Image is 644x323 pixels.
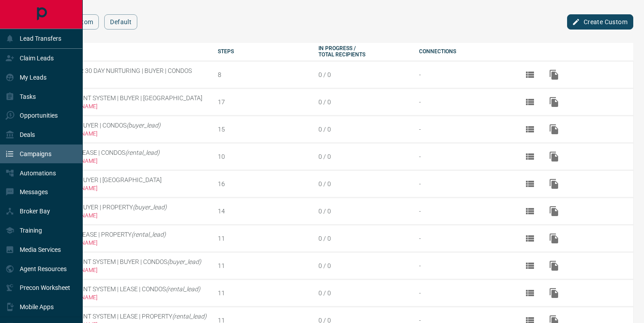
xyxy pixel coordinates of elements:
em: (buyer_lead) [167,258,201,265]
button: Duplicate [543,146,565,167]
td: 0 / 0 [312,61,412,88]
button: Duplicate [543,91,565,113]
td: 0 / 0 [312,197,412,225]
button: View Details [519,91,541,113]
em: (buyer_lead) [127,122,161,129]
th: actions [513,43,633,61]
th: In Progress / Total Recipients [312,43,412,61]
div: Default - [DOMAIN_NAME] [37,240,211,246]
div: 14 [218,208,312,215]
td: - [412,252,513,279]
td: HAPPY HOUR | LEASE | PROPERTY [30,225,211,252]
div: Default - [DOMAIN_NAME] [37,103,211,110]
td: HAPPY HOUR | BUYER | [GEOGRAPHIC_DATA] [30,170,211,197]
td: - [412,115,513,143]
div: Default [37,76,211,82]
td: - [412,279,513,306]
div: 10 [218,153,312,160]
div: 15 [218,126,312,133]
em: (rental_lead) [131,231,166,238]
button: Duplicate [543,282,565,304]
td: - [412,61,513,88]
div: 11 [218,262,312,269]
button: View Details [519,64,541,85]
td: 0 / 0 [312,115,412,143]
button: View Details [519,255,541,276]
button: Create Custom [567,14,633,30]
button: View Details [519,173,541,195]
td: LEAD TOUCHPOINT SYSTEM | BUYER | CONDOS [30,252,211,279]
td: 0 / 0 [312,252,412,279]
th: Campaign [30,43,211,61]
td: HAPPY HOUR | BUYER | CONDOS [30,115,211,143]
button: Duplicate [543,64,565,85]
td: HAPPY HOUR | BUYER | PROPERTY [30,197,211,225]
td: 0 / 0 [312,143,412,170]
td: LEAD TOUCHPOINT SYSTEM | LEASE | CONDOS [30,279,211,306]
td: - [412,170,513,197]
div: Default - [DOMAIN_NAME] [37,212,211,219]
td: HAPPY HOUR | LEASE | CONDOS [30,143,211,170]
td: - [412,88,513,115]
em: (buyer_lead) [133,204,167,211]
em: (rental_lead) [125,149,160,156]
th: Steps [211,43,312,61]
button: Duplicate [543,228,565,249]
button: View Details [519,146,541,167]
em: (rental_lead) [172,313,207,320]
button: Duplicate [543,200,565,222]
div: 11 [218,235,312,242]
div: Default - [DOMAIN_NAME] [37,158,211,164]
td: 0 / 0 [312,170,412,197]
div: 16 [218,180,312,187]
td: - [412,197,513,225]
td: 0 / 0 [312,279,412,306]
button: View Details [519,282,541,304]
td: 0 / 0 [312,225,412,252]
em: (rental_lead) [166,285,200,293]
div: Default - [DOMAIN_NAME] [37,185,211,191]
div: 11 [218,289,312,297]
button: View Details [519,200,541,222]
div: 17 [218,98,312,106]
td: - [412,143,513,170]
button: Default [104,14,137,30]
button: View Details [519,228,541,249]
td: 0 / 0 [312,88,412,115]
td: LEAD TOUCHPOINT SYSTEM | BUYER | [GEOGRAPHIC_DATA] [30,88,211,115]
button: Duplicate [543,255,565,276]
div: 8 [218,71,312,78]
th: Connections [412,43,513,61]
td: GENERIC BUYER 30 DAY NURTURING | BUYER | CONDOS [30,61,211,88]
button: Duplicate [543,119,565,140]
div: Default - [DOMAIN_NAME] [37,267,211,273]
div: Default - [DOMAIN_NAME] [37,294,211,301]
button: View Details [519,119,541,140]
div: Default - [DOMAIN_NAME] [37,131,211,137]
button: Duplicate [543,173,565,195]
td: - [412,225,513,252]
